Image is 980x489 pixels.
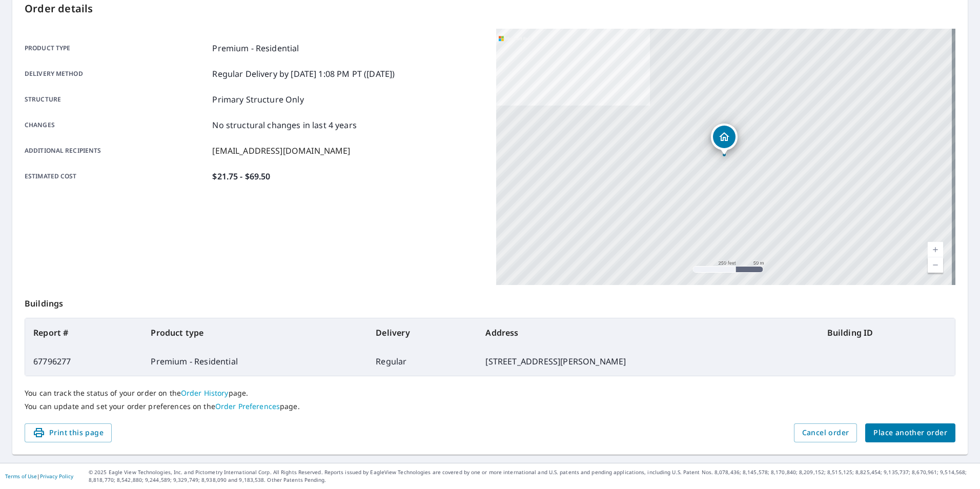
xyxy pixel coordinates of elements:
[865,423,955,442] button: Place another order
[215,401,280,411] a: Order Preferences
[212,170,270,182] p: $21.75 - $69.50
[794,423,857,442] button: Cancel order
[25,402,955,411] p: You can update and set your order preferences on the page.
[25,1,955,16] p: Order details
[5,473,73,479] p: |
[212,145,350,157] p: [EMAIL_ADDRESS][DOMAIN_NAME]
[142,347,367,376] td: Premium - Residential
[212,119,357,131] p: No structural changes in last 4 years
[212,42,299,54] p: Premium - Residential
[5,473,37,480] a: Terms of Use
[89,468,975,484] p: © 2025 Eagle View Technologies, Inc. and Pictometry International Corp. All Rights Reserved. Repo...
[25,347,142,376] td: 67796277
[25,119,208,131] p: Changes
[873,426,947,439] span: Place another order
[33,426,104,439] span: Print this page
[25,93,208,106] p: Structure
[477,318,819,347] th: Address
[40,473,73,480] a: Privacy Policy
[25,423,112,442] button: Print this page
[928,257,943,273] a: Current Level 17, Zoom Out
[367,318,477,347] th: Delivery
[25,42,208,54] p: Product type
[477,347,819,376] td: [STREET_ADDRESS][PERSON_NAME]
[25,170,208,182] p: Estimated cost
[711,124,738,155] div: Dropped pin, building 1, Residential property, 30086 Gentle Cove Rd Gravois Mills, MO 65037
[181,388,229,398] a: Order History
[367,347,477,376] td: Regular
[212,93,303,106] p: Primary Structure Only
[928,242,943,257] a: Current Level 17, Zoom In
[212,68,395,80] p: Regular Delivery by [DATE] 1:08 PM PT ([DATE])
[25,285,955,318] p: Buildings
[25,68,208,80] p: Delivery method
[142,318,367,347] th: Product type
[819,318,955,347] th: Building ID
[25,318,142,347] th: Report #
[802,426,849,439] span: Cancel order
[25,145,208,157] p: Additional recipients
[25,389,955,398] p: You can track the status of your order on the page.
